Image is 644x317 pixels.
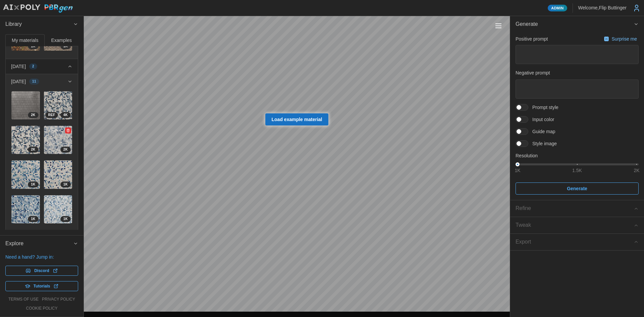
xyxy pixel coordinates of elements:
a: BadK80py6zhrxKy23ilj2K [44,125,73,155]
a: privacy policy [42,297,75,302]
div: Generate [510,33,644,200]
span: Load example material [272,114,322,125]
img: 7NF7HONYS6d8VDHvLL0L [44,195,72,224]
a: 7NF7HONYS6d8VDHvLL0L1K [44,195,73,224]
span: 2 [32,64,34,69]
a: cookie policy [26,306,57,311]
span: Examples [51,38,72,43]
button: Export [510,234,644,250]
span: Style image [528,140,557,147]
a: PLwFoJbg00dxhj141GMy2K [11,125,40,155]
span: Discord [34,266,49,275]
button: [DATE]2 [6,59,78,74]
span: 2 K [31,147,35,152]
p: Need a hand? Jump in: [5,254,78,260]
span: Explore [5,235,73,252]
a: 1xKfV9ol5pLobnYH8pwQ1K [11,195,40,224]
span: 1 K [63,216,68,222]
img: XOIosxxFmIvq1Nav9ntv [11,230,40,258]
a: OBl9wTqke7G62raA2mwb2K [11,91,40,120]
span: 2 K [31,112,35,118]
a: UyomhztOEXCqAKmAAx2e4KREF [44,91,73,120]
button: Surprise me [602,34,639,44]
a: XOIosxxFmIvq1Nav9ntv1K [11,229,40,259]
span: 1 K [63,182,68,187]
img: BadK80py6zhrxKy23ilj [44,126,72,154]
span: 11 [32,79,36,84]
img: PLwFoJbg00dxhj141GMy [11,126,40,154]
span: 1 K [63,44,68,49]
span: 4 K [63,112,68,118]
span: 1 K [31,182,35,187]
span: 1 K [31,216,35,222]
img: UyomhztOEXCqAKmAAx2e [44,91,72,120]
button: Tweak [510,217,644,233]
div: Refine [516,204,634,213]
span: Prompt style [528,104,558,111]
p: [DATE] [11,78,26,85]
a: Tutorials [5,281,78,291]
span: 1 K [31,44,35,49]
img: vSBUGmhc8OdGApi1Kkyl [44,230,72,258]
a: 67U3aAQAcWNG7FpAxuDS1K [11,160,40,189]
span: My materials [12,38,38,43]
span: Generate [567,183,587,194]
img: OBl9wTqke7G62raA2mwb [11,91,40,120]
img: 67U3aAQAcWNG7FpAxuDS [11,160,40,189]
span: Guide map [528,128,555,135]
p: Surprise me [612,36,638,42]
span: Library [5,16,73,33]
p: [DATE] [11,63,26,70]
button: Generate [510,16,644,33]
button: [DATE]11 [6,74,78,89]
a: b2kWcjE4EB16ENk00Ppx1K [44,160,73,189]
p: Positive prompt [516,36,548,42]
span: Tweak [516,217,634,233]
span: Export [516,234,634,250]
span: Tutorials [34,281,50,291]
img: AIxPoly PBRgen [3,4,73,13]
img: b2kWcjE4EB16ENk00Ppx [44,160,72,189]
span: 2 K [63,147,68,152]
p: Negative prompt [516,69,639,76]
p: Resolution [516,152,639,159]
div: [DATE]11 [6,89,78,301]
a: terms of use [8,297,39,302]
img: 1xKfV9ol5pLobnYH8pwQ [11,195,40,224]
span: Input color [528,116,554,123]
p: Welcome, Flip Buttinger [578,4,627,11]
span: Admin [551,5,563,11]
button: Toggle viewport controls [494,21,503,31]
span: REF [48,112,55,118]
a: Load example material [265,113,329,125]
button: Generate [516,182,639,195]
a: vSBUGmhc8OdGApi1Kkyl1K [44,229,73,259]
span: Generate [516,16,634,33]
button: Refine [510,200,644,217]
a: Discord [5,266,78,276]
